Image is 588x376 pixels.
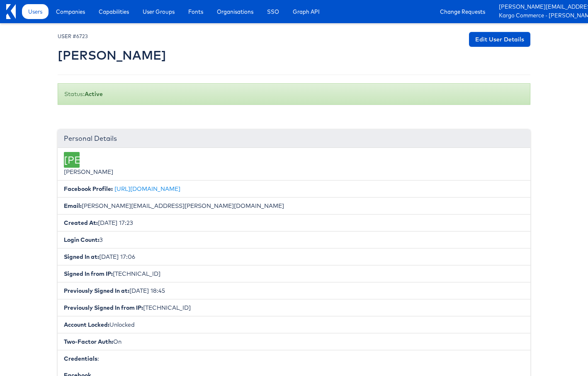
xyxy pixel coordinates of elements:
small: USER #6723 [58,33,88,39]
span: Capabilities [99,7,129,16]
span: Fonts [188,7,203,16]
span: Organisations [217,7,253,16]
b: Two-Factor Auth: [64,338,113,345]
span: SSO [267,7,279,16]
a: SSO [261,4,285,19]
a: Change Requests [434,4,491,19]
a: Capabilities [92,4,135,19]
b: Email: [64,202,82,210]
h2: [PERSON_NAME] [58,48,166,62]
b: Credentials [64,355,97,362]
li: [DATE] 17:23 [58,214,530,231]
a: Edit User Details [469,32,530,47]
a: Kargo Commerce - [PERSON_NAME] [PERSON_NAME] [499,12,582,20]
a: Graph API [287,4,326,19]
div: Status: [58,83,530,105]
a: [PERSON_NAME][EMAIL_ADDRESS][PERSON_NAME][DOMAIN_NAME] [499,3,582,12]
li: [PERSON_NAME][EMAIL_ADDRESS][PERSON_NAME][DOMAIN_NAME] [58,197,530,215]
b: Active [85,90,103,98]
div: Personal Details [58,130,530,148]
span: User Groups [143,7,175,16]
b: Signed In from IP: [64,270,113,277]
a: Companies [50,4,91,19]
li: [TECHNICAL_ID] [58,299,530,316]
b: Previously Signed In from IP: [64,304,143,311]
li: [PERSON_NAME] [58,148,530,181]
span: Users [28,7,42,16]
b: Previously Signed In at: [64,287,129,294]
li: [DATE] 17:06 [58,248,530,265]
b: Login Count: [64,236,100,243]
span: Graph API [293,7,320,16]
li: 3 [58,231,530,248]
li: [DATE] 18:45 [58,282,530,299]
b: Facebook Profile: [64,185,113,193]
li: Unlocked [58,316,530,333]
a: User Groups [136,4,181,19]
b: Account Locked: [64,321,109,328]
li: [TECHNICAL_ID] [58,265,530,282]
span: Companies [56,7,85,16]
a: Users [22,4,49,19]
a: [URL][DOMAIN_NAME] [114,185,180,193]
li: On [58,333,530,350]
a: Fonts [182,4,209,19]
b: Created At: [64,219,98,227]
b: Signed In at: [64,253,99,260]
div: [PERSON_NAME] [64,152,80,168]
a: Organisations [211,4,260,19]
